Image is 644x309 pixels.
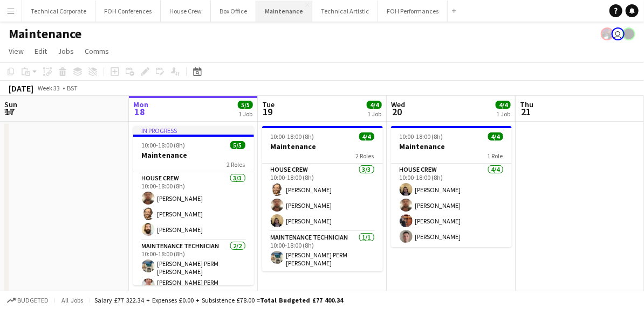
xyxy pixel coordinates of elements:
[17,297,49,304] span: Budgeted
[58,46,74,56] span: Jobs
[142,141,186,149] span: 10:00-18:00 (8h)
[85,46,109,56] span: Comms
[133,126,254,135] div: In progress
[312,1,378,22] button: Technical Artistic
[4,44,28,58] a: View
[5,294,50,306] button: Budgeted
[622,27,635,40] app-user-avatar: Gabrielle Barr
[22,1,95,22] button: Technical Corporate
[9,26,81,42] h1: Maintenance
[391,126,512,247] app-job-card: 10:00-18:00 (8h)4/4Maintenance1 RoleHouse Crew4/410:00-18:00 (8h)[PERSON_NAME][PERSON_NAME][PERSO...
[389,106,405,118] span: 20
[262,231,383,271] app-card-role: Maintenance Technician1/110:00-18:00 (8h)[PERSON_NAME] PERM [PERSON_NAME]
[256,1,312,22] button: Maintenance
[230,141,245,149] span: 5/5
[612,27,625,40] app-user-avatar: Nathan PERM Birdsall
[9,46,24,56] span: View
[95,1,161,22] button: FOH Conferences
[488,132,503,141] span: 4/4
[3,106,17,118] span: 17
[488,152,503,160] span: 1 Role
[161,1,211,22] button: House Crew
[53,44,78,58] a: Jobs
[133,126,254,285] app-job-card: In progress10:00-18:00 (8h)5/5Maintenance2 RolesHouse Crew3/310:00-18:00 (8h)[PERSON_NAME][PERSON...
[59,296,85,304] span: All jobs
[400,132,443,141] span: 10:00-18:00 (8h)
[378,1,448,22] button: FOH Performances
[4,100,17,109] span: Sun
[133,172,254,240] app-card-role: House Crew3/310:00-18:00 (8h)[PERSON_NAME][PERSON_NAME][PERSON_NAME]
[132,106,148,118] span: 18
[271,132,314,141] span: 10:00-18:00 (8h)
[94,296,343,304] div: Salary £77 322.34 + Expenses £0.00 + Subsistence £78.00 =
[238,101,253,109] span: 5/5
[391,164,512,247] app-card-role: House Crew4/410:00-18:00 (8h)[PERSON_NAME][PERSON_NAME][PERSON_NAME][PERSON_NAME]
[262,164,383,231] app-card-role: House Crew3/310:00-18:00 (8h)[PERSON_NAME][PERSON_NAME][PERSON_NAME]
[359,132,374,141] span: 4/4
[227,160,245,168] span: 2 Roles
[133,100,148,109] span: Mon
[367,110,381,118] div: 1 Job
[262,126,383,271] app-job-card: 10:00-18:00 (8h)4/4Maintenance2 RolesHouse Crew3/310:00-18:00 (8h)[PERSON_NAME][PERSON_NAME][PERS...
[496,110,510,118] div: 1 Job
[133,150,254,160] h3: Maintenance
[261,106,275,118] span: 19
[260,296,343,304] span: Total Budgeted £77 400.34
[238,110,252,118] div: 1 Job
[367,101,382,109] span: 4/4
[211,1,256,22] button: Box Office
[496,101,511,109] span: 4/4
[520,100,533,109] span: Thu
[601,27,614,40] app-user-avatar: Zubair PERM Dhalla
[80,44,113,58] a: Comms
[30,44,51,58] a: Edit
[518,106,533,118] span: 21
[35,46,47,56] span: Edit
[67,84,78,92] div: BST
[133,240,254,299] app-card-role: Maintenance Technician2/210:00-18:00 (8h)[PERSON_NAME] PERM [PERSON_NAME][PERSON_NAME] PERM [PERS...
[356,152,374,160] span: 2 Roles
[391,142,512,151] h3: Maintenance
[391,100,405,109] span: Wed
[36,84,63,92] span: Week 33
[262,100,275,109] span: Tue
[9,83,33,94] div: [DATE]
[262,142,383,151] h3: Maintenance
